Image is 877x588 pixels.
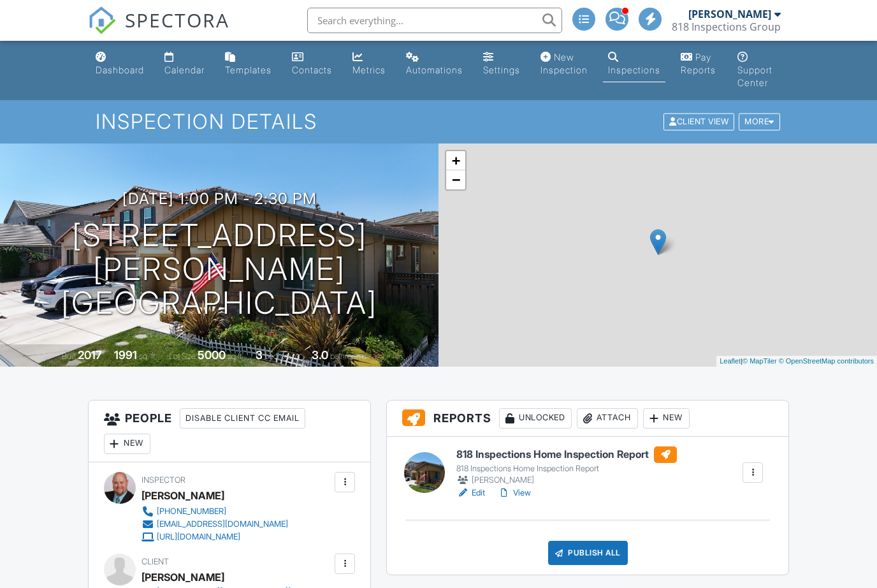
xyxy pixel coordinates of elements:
div: Dashboard [96,64,144,75]
a: Zoom in [446,151,465,170]
span: Client [141,557,169,566]
div: Publish All [548,541,628,565]
a: Client View [662,116,737,126]
h1: Inspection Details [96,110,781,133]
a: Templates [220,46,277,82]
div: New [104,434,150,454]
div: [EMAIL_ADDRESS][DOMAIN_NAME] [157,519,288,529]
a: View [498,487,531,499]
a: Edit [456,487,485,499]
div: Contacts [292,64,332,75]
div: Settings [483,64,520,75]
div: [PERSON_NAME] [688,8,771,20]
div: New Inspection [540,52,588,75]
div: 3 [256,348,263,362]
div: 1991 [114,348,137,362]
div: Metrics [352,64,386,75]
img: The Best Home Inspection Software - Spectora [88,6,116,34]
div: 818 Inspections Group [672,20,781,33]
div: | [716,356,877,367]
div: 5000 [198,348,226,362]
h3: Reports [387,401,788,437]
a: [URL][DOMAIN_NAME] [141,531,288,543]
a: New Inspection [535,46,593,82]
div: Templates [225,64,272,75]
div: Disable Client CC Email [180,408,305,429]
div: More [739,114,780,131]
div: Pay Reports [681,52,716,75]
div: Attach [577,408,638,429]
span: sq. ft. [139,351,157,361]
a: [EMAIL_ADDRESS][DOMAIN_NAME] [141,518,288,531]
div: [URL][DOMAIN_NAME] [157,532,240,542]
div: [PERSON_NAME] [456,474,677,487]
a: Calendar [159,46,210,82]
span: Inspector [141,475,185,485]
a: © OpenStreetMap contributors [779,357,874,365]
div: [PHONE_NUMBER] [157,506,226,517]
a: Contacts [287,46,337,82]
input: Search everything... [307,8,562,33]
div: Inspections [608,64,660,75]
a: Settings [478,46,525,82]
div: [PERSON_NAME] [141,568,224,587]
a: SPECTORA [88,17,229,44]
a: © MapTiler [743,357,777,365]
span: sq.ft. [228,351,243,361]
h3: [DATE] 1:00 pm - 2:30 pm [122,190,317,207]
a: Zoom out [446,170,465,189]
a: Inspections [603,46,665,82]
a: Leaflet [720,357,741,365]
div: Automations [406,64,463,75]
a: [PHONE_NUMBER] [141,505,288,518]
a: Pay Reports [676,46,722,82]
div: Unlocked [499,408,572,429]
a: Metrics [347,46,391,82]
a: Dashboard [91,46,149,82]
div: 818 Inspections Home Inspection Report [456,464,677,474]
div: New [643,408,690,429]
a: 818 Inspections Home Inspection Report 818 Inspections Home Inspection Report [PERSON_NAME] [456,446,677,487]
div: Support Center [737,64,772,88]
span: bathrooms [330,351,366,361]
div: 3.0 [312,348,328,362]
span: bedrooms [265,351,300,361]
h6: 818 Inspections Home Inspection Report [456,446,677,463]
a: Automations (Advanced) [401,46,468,82]
a: Support Center [732,46,787,95]
div: [PERSON_NAME] [141,486,224,505]
span: Built [62,351,76,361]
span: SPECTORA [125,6,229,33]
div: 2017 [78,348,102,362]
span: Lot Size [169,351,196,361]
div: Client View [663,114,734,131]
div: Calendar [164,64,205,75]
h3: People [89,401,371,462]
h1: [STREET_ADDRESS][PERSON_NAME] [GEOGRAPHIC_DATA] [20,219,418,320]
